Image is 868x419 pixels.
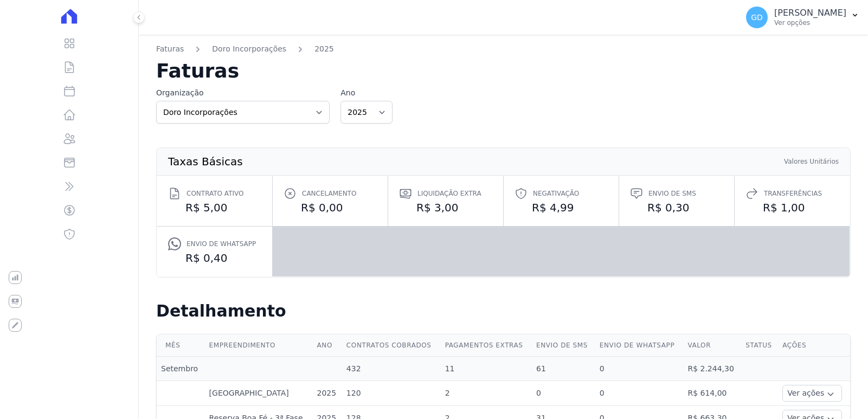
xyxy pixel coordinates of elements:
[156,43,851,61] nav: Breadcrumb
[157,334,205,357] th: Mês
[342,357,441,381] td: 432
[168,250,261,266] dd: R$ 0,40
[441,381,532,406] td: 2
[441,357,532,381] td: 11
[157,357,205,381] td: Setembro
[515,200,608,215] dd: R$ 4,99
[751,14,763,21] span: GD
[741,334,778,357] th: Status
[683,357,741,381] td: R$ 2.244,30
[342,334,441,357] th: Contratos cobrados
[764,188,822,199] span: Transferências
[156,43,184,55] a: Faturas
[313,334,342,357] th: Ano
[399,200,492,215] dd: R$ 3,00
[595,381,684,406] td: 0
[205,381,313,406] td: [GEOGRAPHIC_DATA]
[156,301,851,321] h2: Detalhamento
[156,87,330,99] label: Organização
[778,334,850,357] th: Ações
[284,200,377,215] dd: R$ 0,00
[532,381,595,406] td: 0
[417,188,481,199] span: Liquidação extra
[156,61,851,81] h2: Faturas
[187,238,256,249] span: Envio de Whatsapp
[783,157,839,166] th: Valores Unitários
[532,357,595,381] td: 61
[342,381,441,406] td: 120
[168,157,243,166] th: Taxas Básicas
[595,334,684,357] th: Envio de Whatsapp
[168,200,261,215] dd: R$ 5,00
[782,385,842,402] button: Ver ações
[595,357,684,381] td: 0
[187,188,243,199] span: Contrato ativo
[683,334,741,357] th: Valor
[630,200,723,215] dd: R$ 0,30
[313,381,342,406] td: 2025
[314,43,334,55] a: 2025
[205,334,313,357] th: Empreendimento
[533,188,579,199] span: Negativação
[212,43,286,55] a: Doro Incorporações
[532,334,595,357] th: Envio de SMS
[648,188,696,199] span: Envio de SMS
[340,87,393,99] label: Ano
[441,334,532,357] th: Pagamentos extras
[745,200,839,215] dd: R$ 1,00
[683,381,741,406] td: R$ 614,00
[302,188,356,199] span: Cancelamento
[774,8,846,18] p: [PERSON_NAME]
[774,18,846,27] p: Ver opções
[737,2,868,33] button: GD [PERSON_NAME] Ver opções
